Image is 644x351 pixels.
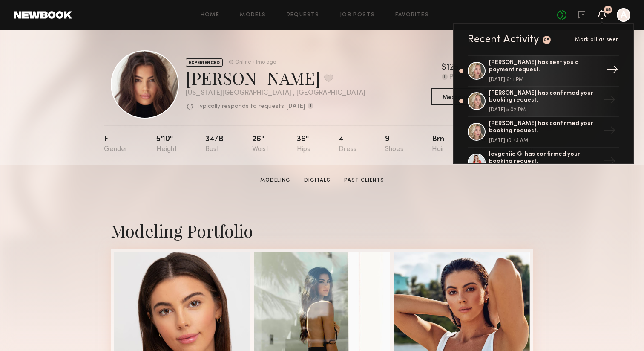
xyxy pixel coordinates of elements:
[196,104,284,110] p: Typically responds to requests
[617,8,630,22] a: A
[468,55,619,87] a: [PERSON_NAME] has sent you a payment request.[DATE] 6:11 PM→
[252,136,268,153] div: 26"
[111,219,533,242] div: Modeling Portfolio
[489,120,600,135] div: [PERSON_NAME] has confirmed your booking request.
[432,136,445,153] div: Brn
[489,59,600,74] div: [PERSON_NAME] has sent you a payment request.
[235,60,276,65] div: Online +1mo ago
[468,117,619,148] a: [PERSON_NAME] has confirmed your booking request.[DATE] 10:43 AM→
[297,136,310,153] div: 36"
[385,136,403,153] div: 9
[489,77,600,82] div: [DATE] 6:11 PM
[489,138,600,143] div: [DATE] 10:43 AM
[340,12,375,18] a: Job Posts
[431,88,480,105] button: Message
[489,107,600,113] div: [DATE] 5:02 PM
[339,136,356,153] div: 4
[156,136,177,153] div: 5'10"
[489,151,600,165] div: Ievgeniia G. has confirmed your booking request.
[341,177,388,184] a: Past Clients
[600,90,619,112] div: →
[468,87,619,117] a: [PERSON_NAME] has confirmed your booking request.[DATE] 5:02 PM→
[104,136,128,153] div: F
[543,38,549,43] div: 65
[489,90,600,104] div: [PERSON_NAME] has confirmed your booking request.
[442,64,446,72] div: $
[600,121,619,143] div: →
[186,58,223,67] div: EXPERIENCED
[186,67,365,89] div: [PERSON_NAME]
[240,12,266,18] a: Models
[257,177,294,184] a: Modeling
[605,8,611,12] div: 65
[286,104,305,110] b: [DATE]
[446,64,459,72] div: 125
[602,60,622,82] div: →
[301,177,334,184] a: Digitals
[468,148,619,178] a: Ievgeniia G. has confirmed your booking request.→
[186,90,365,97] div: [US_STATE][GEOGRAPHIC_DATA] , [GEOGRAPHIC_DATA]
[600,151,619,174] div: →
[201,12,220,18] a: Home
[575,37,619,42] span: Mark all as seen
[468,35,539,45] div: Recent Activity
[205,136,224,153] div: 34/b
[449,74,477,81] div: Per Hour
[395,12,429,18] a: Favorites
[287,12,319,18] a: Requests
